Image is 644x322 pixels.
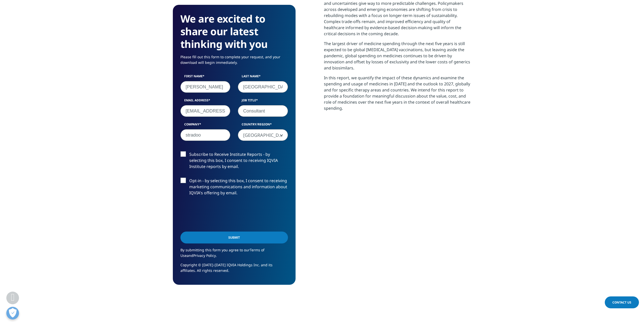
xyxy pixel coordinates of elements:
input: Submit [180,232,288,243]
h3: We are excited to share our latest thinking with you [180,12,288,50]
label: Last Name [238,74,288,81]
p: The largest driver of medicine spending through the next five years is still expected to be globa... [324,41,471,75]
p: Please fill out this form to complete your request, and your download will begin immediately. [180,54,288,69]
label: Job Title [238,98,288,105]
iframe: reCAPTCHA [180,204,257,224]
label: First Name [180,74,231,81]
span: Germany [238,129,288,141]
span: Contact Us [612,300,631,305]
label: Company [180,122,231,129]
label: Opt-in - by selecting this box, I consent to receiving marketing communications and information a... [180,178,288,199]
label: Email Address [180,98,231,105]
label: Country/Region [238,122,288,129]
p: By submitting this form you agree to our and . [180,247,288,262]
a: Privacy Policy [193,253,216,258]
label: Subscribe to Receive Institute Reports - by selecting this box, I consent to receiving IQVIA Inst... [180,151,288,172]
a: Contact Us [605,296,639,308]
span: Germany [238,129,288,141]
button: Präferenzen öffnen [6,307,19,319]
p: Copyright © [DATE]-[DATE] IQVIA Holdings Inc. and its affiliates. All rights reserved. [180,262,288,277]
p: In this report, we quantify the impact of these dynamics and examine the spending and usage of me... [324,75,471,115]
